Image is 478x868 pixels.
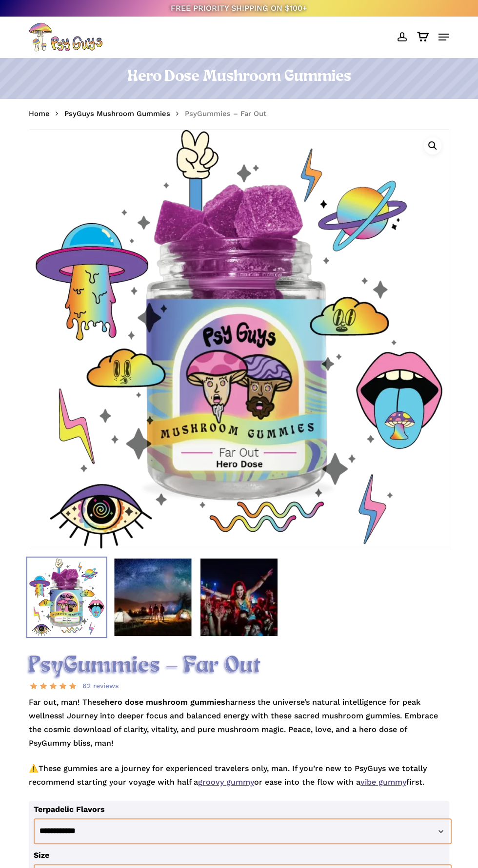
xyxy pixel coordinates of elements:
[198,777,254,787] a: groovy gummy
[29,22,103,52] img: PsyGuys
[26,557,107,637] img: Psychedelic mushroom gummies in a colorful jar.
[64,109,170,118] a: PsyGuys Mushroom Gummies
[199,557,279,637] img: A woman wearing a colorful top rides on the shoulders of another person in a lively crowd at a fe...
[29,67,449,89] h1: Hero Dose Mushroom Gummies
[185,109,266,118] span: PsyGummies – Far Out
[29,764,39,773] strong: ⚠️
[29,695,449,762] p: Far out, man! These harness the universe’s natural intelligence for peak wellness! Journey into d...
[34,850,49,860] label: Size
[424,137,441,154] a: View full-screen image gallery
[105,697,225,707] strong: hero dose mushroom gummies
[112,557,193,637] img: Three people standing outside two tents under a starry night sky with the Milky Way visible.
[438,32,449,42] a: Navigation Menu
[29,762,449,801] p: These gummies are a journey for experienced travelers only, man. If you’re new to PsyGuys we tota...
[29,109,50,118] a: Home
[34,805,105,814] label: Terpadelic Flavors
[412,22,434,52] a: Cart
[29,653,449,679] h2: PsyGummies – Far Out
[360,777,406,787] a: vibe gummy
